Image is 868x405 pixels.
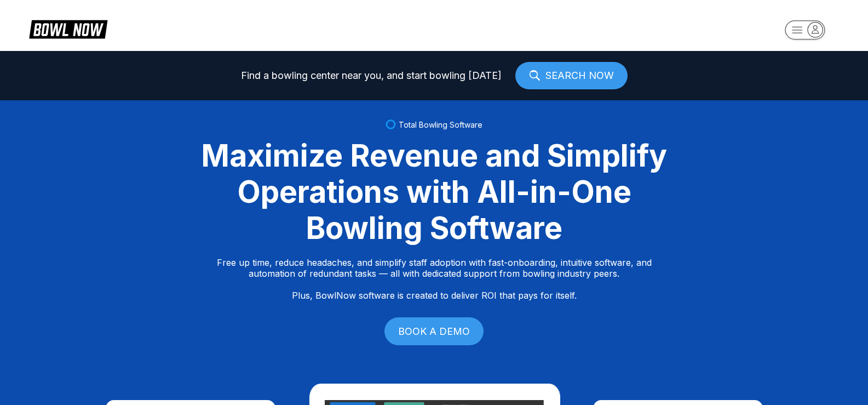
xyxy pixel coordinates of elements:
div: Maximize Revenue and Simplify Operations with All-in-One Bowling Software [188,138,681,246]
a: SEARCH NOW [515,62,628,89]
span: Find a bowling center near you, and start bowling [DATE] [241,70,502,81]
p: Free up time, reduce headaches, and simplify staff adoption with fast-onboarding, intuitive softw... [217,257,652,301]
a: BOOK A DEMO [384,317,484,345]
span: Total Bowling Software [399,120,482,129]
